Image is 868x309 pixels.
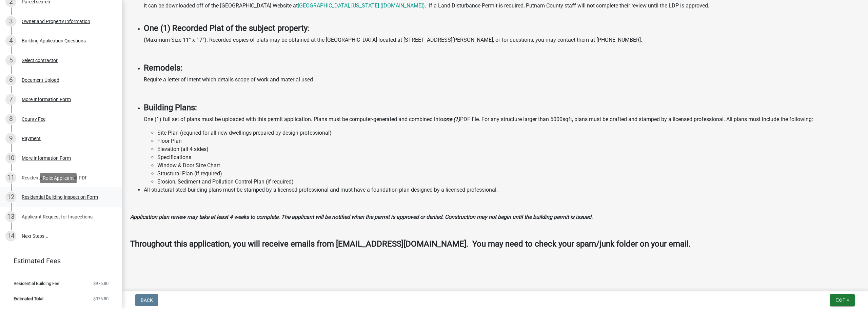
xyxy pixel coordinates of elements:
div: 7 [5,94,16,105]
span: Residential Building Fee [14,281,59,286]
span: $976.80 [93,281,108,286]
li: All structural steel building plans must be stamped by a licensed professional and must have a fo... [144,186,860,194]
div: 12 [5,192,16,202]
li: Floor Plan [157,137,860,145]
div: More Information Form [22,156,71,160]
div: Residential Building Inspection Form [22,195,98,199]
strong: Building Plans: [144,103,197,112]
strong: One (1) Recorded Plat of the subject property [144,23,308,33]
strong: one (1) [443,116,460,122]
button: Exit [830,294,855,306]
div: 5 [5,55,16,66]
strong: Remodels: [144,63,182,73]
p: (Maximum Size 11” x 17”). Recorded copies of plats may be obtained at the [GEOGRAPHIC_DATA] locat... [144,36,860,44]
div: 14 [5,231,16,242]
div: 9 [5,133,16,144]
div: 3 [5,16,16,27]
li: Erosion, Sediment and Pollution Control Plan (if required) [157,178,860,186]
div: 4 [5,35,16,46]
p: One (1) full set of plans must be uploaded with this permit application. Plans must be computer-g... [144,115,860,123]
strong: Application plan review may take at least 4 weeks to complete. The applicant will be notified whe... [130,214,593,220]
div: 6 [5,75,16,85]
li: Elevation (all 4 sides) [157,145,860,153]
div: Residential Building Permit PDF [22,175,87,180]
a: ([DOMAIN_NAME]) [380,2,425,9]
span: Back [141,297,153,303]
span: Estimated Total [14,296,43,301]
li: Structural Plan (if required) [157,170,860,178]
span: $976.80 [93,296,108,301]
div: Document Upload [22,78,59,82]
div: Payment [22,136,41,141]
li: Window & Door Size Chart [157,161,860,170]
div: Role: Applicant [40,173,77,183]
div: Building Application Questions [22,38,86,43]
div: Owner and Property Information [22,19,90,24]
strong: Throughout this application, you will receive emails from [EMAIL_ADDRESS][DOMAIN_NAME]. You may n... [130,239,691,249]
a: Estimated Fees [5,254,111,268]
li: Specifications [157,153,860,161]
div: 11 [5,172,16,183]
div: More Information Form [22,97,71,102]
a: [GEOGRAPHIC_DATA], [US_STATE] [298,2,379,9]
div: 10 [5,153,16,163]
li: Site Plan (required for all new dwellings prepared by design professional) [157,129,860,137]
div: 13 [5,211,16,222]
h4: : [144,23,860,33]
div: Applicant Request for Inspections [22,214,93,219]
span: Exit [835,297,845,303]
p: Require a letter of intent which details scope of work and material used [144,76,860,84]
div: County Fee [22,117,45,121]
div: Select contractor [22,58,58,63]
div: 8 [5,114,16,124]
button: Back [135,294,158,306]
